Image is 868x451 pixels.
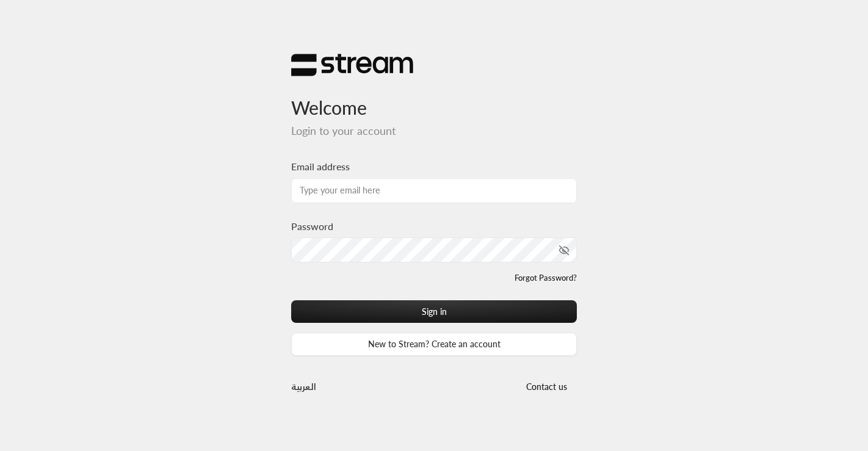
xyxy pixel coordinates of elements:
a: New to Stream? Create an account [291,333,577,355]
button: Sign in [291,300,577,323]
a: Forgot Password? [515,272,577,284]
h3: Welcome [291,77,577,119]
a: Contact us [516,381,577,392]
input: Type your email here [291,178,577,203]
h5: Login to your account [291,124,577,138]
button: toggle password visibility [554,240,574,261]
label: Password [291,219,333,234]
a: العربية [291,375,316,398]
button: Contact us [516,375,577,398]
img: Stream Logo [291,53,413,77]
label: Email address [291,159,350,174]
